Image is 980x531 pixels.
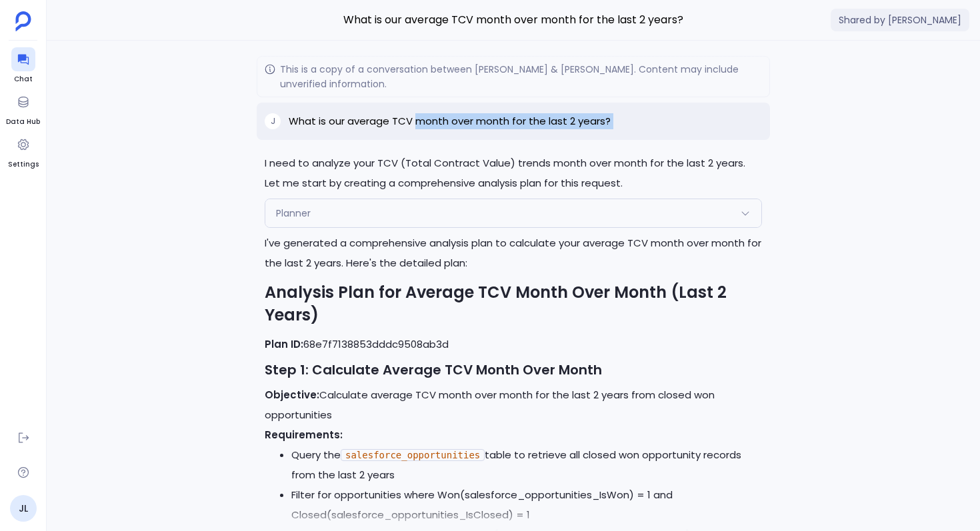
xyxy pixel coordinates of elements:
[11,47,35,85] a: Chat
[8,133,39,170] a: Settings
[265,153,762,193] p: I need to analyze your TCV (Total Contract Value) trends month over month for the last 2 years. L...
[265,337,303,351] strong: Plan ID:
[271,116,275,127] span: J
[831,9,969,31] span: Shared by [PERSON_NAME]
[280,62,763,91] span: This is a copy of a conversation between [PERSON_NAME] & [PERSON_NAME] . Content may include unve...
[265,233,762,273] p: I've generated a comprehensive analysis plan to calculate your average TCV month over month for t...
[10,495,37,522] a: JL
[265,388,319,402] strong: Objective:
[291,445,762,485] li: Query the table to retrieve all closed won opportunity records from the last 2 years
[257,11,770,29] span: What is our average TCV month over month for the last 2 years?
[265,360,762,380] h3: Step 1: Calculate Average TCV Month Over Month
[265,428,343,442] strong: Requirements:
[265,281,762,326] h2: Analysis Plan for Average TCV Month Over Month (Last 2 Years)
[6,90,40,127] a: Data Hub
[15,11,31,31] img: petavue logo
[341,449,485,461] code: salesforce_opportunities
[6,117,40,127] span: Data Hub
[265,334,762,354] p: 68e7f7138853dddc9508ab3d
[8,159,39,170] span: Settings
[265,385,762,425] p: Calculate average TCV month over month for the last 2 years from closed won opportunities
[276,207,311,220] span: Planner
[11,74,35,85] span: Chat
[289,113,611,129] p: What is our average TCV month over month for the last 2 years?
[291,485,762,525] li: Filter for opportunities where Won(salesforce_opportunities_IsWon) = 1 and Closed(salesforce_oppo...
